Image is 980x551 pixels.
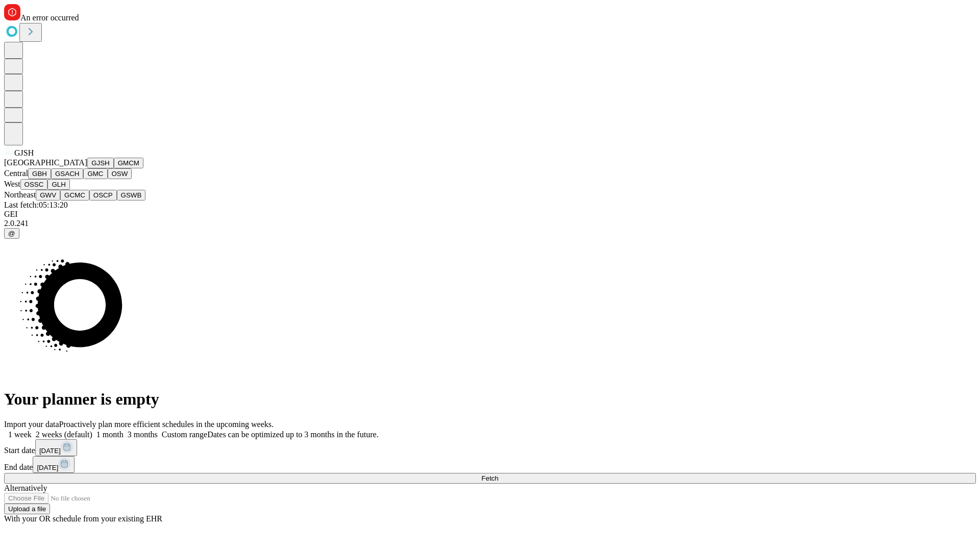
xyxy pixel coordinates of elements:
div: Start date [4,439,976,456]
span: Proactively plan more efficient schedules in the upcoming weeks. [59,420,274,429]
button: @ [4,228,19,239]
div: 2.0.241 [4,219,976,228]
button: GMCM [114,158,143,168]
button: GSACH [51,168,83,179]
button: OSW [108,168,132,179]
button: [DATE] [35,439,77,456]
span: GJSH [14,148,34,157]
span: 2 weeks (default) [36,430,92,439]
button: Fetch [4,473,976,484]
button: GMC [83,168,107,179]
button: GCMC [60,190,89,201]
button: GSWB [117,190,146,201]
span: An error occurred [20,13,79,22]
span: With your OR schedule from your existing EHR [4,514,162,523]
span: Fetch [481,474,498,482]
span: Alternatively [4,484,47,492]
span: [GEOGRAPHIC_DATA] [4,158,87,167]
button: [DATE] [33,456,75,473]
span: @ [8,230,15,237]
button: Upload a file [4,504,50,514]
span: West [4,180,20,188]
button: OSCP [89,190,117,201]
div: GEI [4,210,976,219]
span: Northeast [4,190,36,199]
button: GLH [47,179,69,190]
button: GJSH [87,158,114,168]
button: OSSC [20,179,48,190]
span: Central [4,169,28,178]
span: 1 week [8,430,32,439]
span: Last fetch: 05:13:20 [4,201,68,209]
span: [DATE] [39,447,61,455]
div: End date [4,456,976,473]
span: 1 month [96,430,124,439]
button: GBH [28,168,51,179]
h1: Your planner is empty [4,390,976,409]
span: Dates can be optimized up to 3 months in the future. [207,430,378,439]
span: 3 months [128,430,158,439]
span: Import your data [4,420,59,429]
span: Custom range [162,430,207,439]
button: GWV [36,190,60,201]
span: [DATE] [37,464,58,471]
